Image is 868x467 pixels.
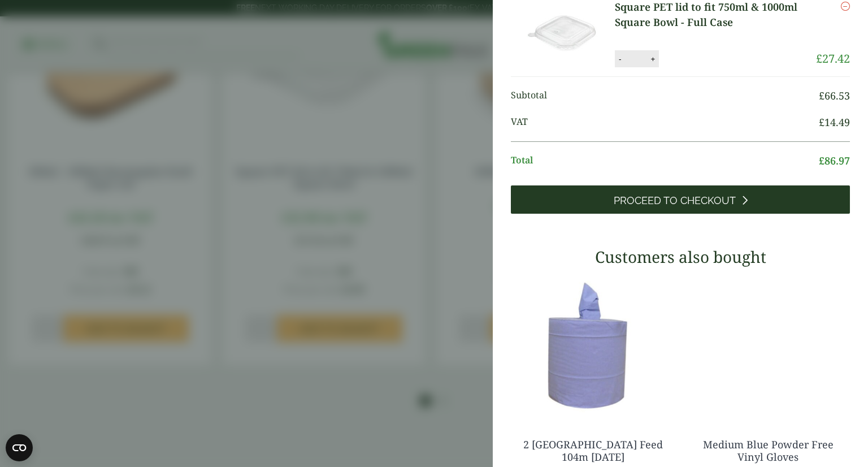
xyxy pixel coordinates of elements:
[511,248,850,267] h3: Customers also bought
[647,54,658,64] button: +
[615,54,624,64] button: -
[819,154,850,167] bdi: 86.97
[703,438,834,464] a: Medium Blue Powder Free Vinyl Gloves
[6,434,33,461] button: Open CMP widget
[511,185,850,214] a: Proceed to Checkout
[819,115,824,129] span: £
[819,89,850,102] bdi: 66.53
[816,51,850,66] bdi: 27.42
[511,115,819,130] span: VAT
[511,275,675,416] img: 3630017-2-Ply-Blue-Centre-Feed-104m
[819,154,824,167] span: £
[819,89,824,102] span: £
[614,194,736,207] span: Proceed to Checkout
[819,115,850,129] bdi: 14.49
[511,153,819,168] span: Total
[511,88,819,103] span: Subtotal
[523,438,663,464] a: 2 [GEOGRAPHIC_DATA] Feed 104m [DATE]
[816,51,822,66] span: £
